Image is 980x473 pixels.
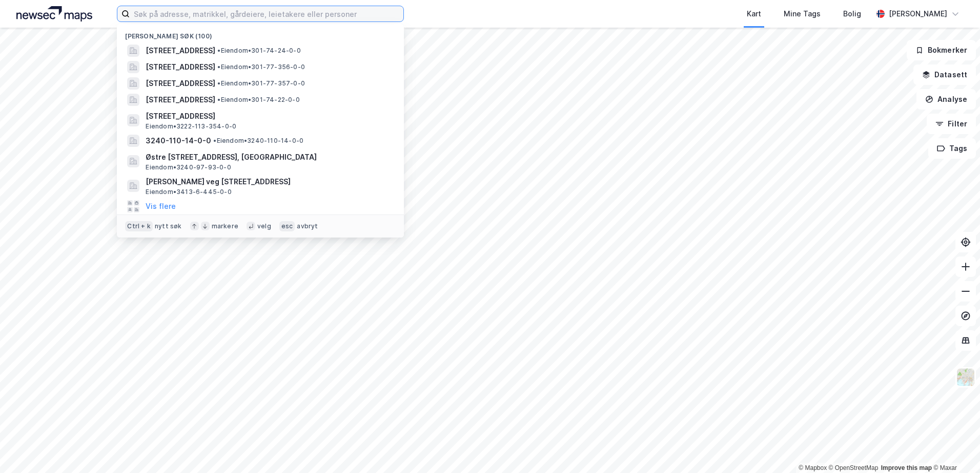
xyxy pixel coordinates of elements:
[212,222,238,230] div: markere
[784,8,821,20] div: Mine Tags
[146,61,215,73] span: [STREET_ADDRESS]
[130,6,403,21] input: Søk på adresse, matrikkel, gårdeiere, leietakere eller personer
[928,138,976,159] button: Tags
[217,96,299,104] span: Eiendom • 301-74-22-0-0
[146,151,392,163] span: Østre [STREET_ADDRESS], [GEOGRAPHIC_DATA]
[213,137,303,145] span: Eiendom • 3240-110-14-0-0
[217,79,220,87] span: •
[146,77,215,90] span: [STREET_ADDRESS]
[146,176,392,188] span: [PERSON_NAME] veg [STREET_ADDRESS]
[916,89,976,110] button: Analyse
[125,221,153,231] div: Ctrl + k
[217,47,300,55] span: Eiendom • 301-74-24-0-0
[279,221,295,231] div: esc
[146,110,392,122] span: [STREET_ADDRESS]
[927,114,976,134] button: Filter
[217,96,220,103] span: •
[217,63,305,71] span: Eiendom • 301-77-356-0-0
[907,40,976,60] button: Bokmerker
[799,464,827,471] a: Mapbox
[956,368,975,387] img: Z
[829,464,879,471] a: OpenStreetMap
[217,79,305,88] span: Eiendom • 301-77-357-0-0
[913,64,976,85] button: Datasett
[217,63,220,71] span: •
[146,45,215,57] span: [STREET_ADDRESS]
[889,8,947,20] div: [PERSON_NAME]
[257,222,271,230] div: velg
[297,222,318,230] div: avbryt
[217,47,220,54] span: •
[146,122,236,131] span: Eiendom • 3222-113-354-0-0
[146,94,215,106] span: [STREET_ADDRESS]
[146,188,231,196] span: Eiendom • 3413-6-445-0-0
[843,8,861,20] div: Bolig
[146,200,176,212] button: Vis flere
[146,163,231,171] span: Eiendom • 3240-97-93-0-0
[881,464,932,471] a: Improve this map
[117,24,404,42] div: [PERSON_NAME] søk (100)
[146,135,211,147] span: 3240-110-14-0-0
[16,6,92,21] img: logo.a4113a55bc3d86da70a041830d287a7e.svg
[155,222,182,230] div: nytt søk
[747,8,761,20] div: Kart
[213,137,216,144] span: •
[929,424,980,473] iframe: Chat Widget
